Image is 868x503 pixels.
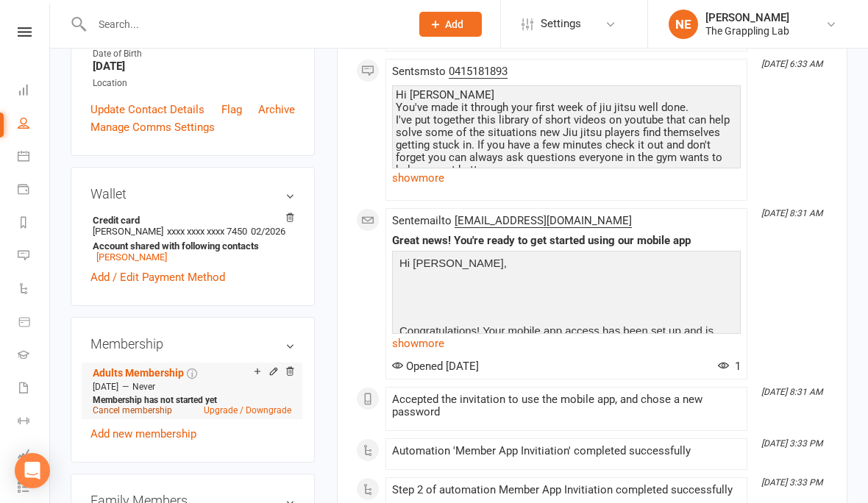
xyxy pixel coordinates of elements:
li: [PERSON_NAME] [90,213,295,265]
i: [DATE] 3:33 PM [761,438,822,449]
span: xxxx xxxx xxxx 7450 [167,226,247,237]
a: Adults Membership [93,367,184,379]
a: Add / Edit Payment Method [90,268,225,286]
i: [DATE] 6:33 AM [761,59,822,69]
a: People [18,108,51,141]
p: Congratulations! Your mobile app access has been set up and is ready for use. [396,322,737,361]
span: Add [445,18,463,30]
h3: Wallet [90,187,295,201]
i: [DATE] 3:33 PM [761,477,822,488]
span: [DATE] [93,382,118,392]
div: Date of Birth [93,47,295,61]
a: [PERSON_NAME] [96,251,167,263]
div: Step 2 of automation Member App Invitiation completed successfully [392,484,741,496]
a: Reports [18,207,51,240]
div: [PERSON_NAME] [705,11,789,24]
span: Never [132,382,155,392]
a: Calendar [18,141,51,174]
div: Great news! You're ready to get started using our mobile app [392,235,741,247]
div: — [89,381,295,393]
a: Dashboard [18,75,51,108]
input: Search... [88,14,400,35]
a: Add new membership [90,427,196,440]
a: Flag [221,101,242,118]
div: Accepted the invitation to use the mobile app, and chose a new password [392,393,741,418]
a: Assessments [18,439,51,472]
a: Cancel membership [93,405,172,415]
a: show more [392,333,741,354]
div: The Grappling Lab [705,24,789,38]
span: Sent email to [392,214,632,228]
i: [DATE] 8:31 AM [761,387,822,397]
strong: Credit card [93,215,288,226]
strong: Membership has not started yet [93,395,217,405]
div: Hi [PERSON_NAME] You've made it through your first week of jiu jitsu well done. I've put together... [396,89,737,201]
span: 02/2026 [251,226,285,237]
a: Archive [258,101,295,118]
a: show more [392,168,741,188]
div: Automation 'Member App Invitiation' completed successfully [392,445,741,457]
p: Hi [PERSON_NAME], [396,254,737,276]
h3: Membership [90,337,295,352]
strong: [DATE] [93,60,295,73]
div: Open Intercom Messenger [15,453,50,488]
a: Product Sales [18,307,51,340]
a: Update Contact Details [90,101,204,118]
i: [DATE] 8:31 AM [761,208,822,218]
div: NE [669,10,698,39]
a: Payments [18,174,51,207]
strong: Account shared with following contacts [93,240,288,251]
span: Sent sms to [392,65,508,79]
a: Upgrade / Downgrade [204,405,291,415]
span: 1 [718,360,741,373]
a: Manage Comms Settings [90,118,215,136]
span: Opened [DATE] [392,360,479,373]
div: Location [93,76,295,90]
button: Add [419,12,482,37]
span: Settings [541,7,581,40]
